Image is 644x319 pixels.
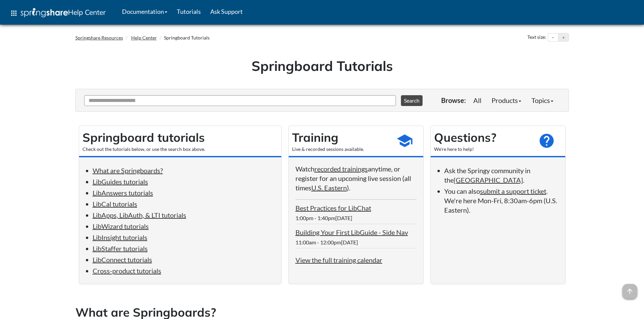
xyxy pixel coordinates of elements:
p: Watch anytime, or register for an upcoming live session (all times ). [295,164,416,192]
a: [GEOGRAPHIC_DATA] [454,176,523,184]
a: submit a support ticket [480,187,546,195]
a: View the full training calendar [295,256,382,264]
button: Search [401,95,423,106]
a: LibWizard tutorials [93,222,149,230]
a: Products [486,94,526,107]
a: LibAnswers tutorials [93,189,153,197]
a: Topics [526,94,558,107]
h2: Training [292,129,389,146]
li: You can also . We're here Mon-Fri, 8:30am-6pm (U.S. Eastern). [444,186,558,215]
a: apps Help Center [5,3,111,23]
a: Building Your First LibGuide - Side Nav [295,228,408,236]
a: Ask Support [206,3,247,20]
a: LibApps, LibAuth, & LTI tutorials [93,211,186,219]
a: Springshare Resources [75,35,123,41]
a: Documentation [117,3,172,20]
h1: Springboard Tutorials [80,56,564,75]
span: help [538,132,555,149]
a: LibInsight tutorials [93,233,147,241]
li: Springboard Tutorials [158,34,210,41]
a: LibGuides tutorials [93,178,148,186]
span: arrow_upward [622,284,637,299]
img: Springshare [21,8,68,17]
span: 11:00am - 12:00pm[DATE] [295,239,358,245]
span: 1:00pm - 1:40pm[DATE] [295,215,352,221]
a: Best Practices for LibChat [295,204,371,212]
li: Ask the Springy community in the . [444,166,558,185]
button: Decrease text size [548,33,558,42]
span: school [396,132,413,149]
a: Tutorials [172,3,206,20]
a: LibCal tutorials [93,200,137,208]
h2: Questions? [434,129,531,146]
p: Browse: [441,96,466,105]
a: All [468,94,486,107]
span: apps [10,9,18,17]
a: recorded trainings [314,165,368,173]
a: U.S. Eastern [311,184,347,192]
a: arrow_upward [622,285,637,293]
button: Increase text size [558,33,569,42]
span: Help Center [68,8,106,17]
a: Cross-product tutorials [93,267,161,275]
a: LibConnect tutorials [93,256,152,264]
a: What are Springboards? [93,166,163,175]
a: Help Center [131,35,157,41]
a: LibStaffer tutorials [93,244,148,252]
div: Check out the tutorials below, or use the search box above. [82,146,278,153]
div: We're here to help! [434,146,531,153]
div: Text size: [526,33,548,42]
h2: Springboard tutorials [82,129,278,146]
div: Live & recorded sessions available. [292,146,389,153]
